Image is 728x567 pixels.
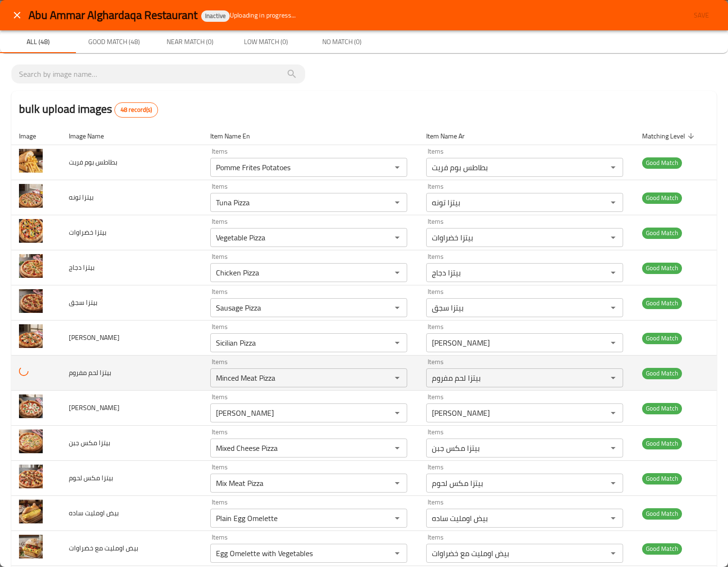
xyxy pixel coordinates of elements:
[114,102,158,118] div: Total records count
[203,127,419,145] th: Item Name En
[82,36,146,48] span: Good Match (48)
[69,402,120,414] span: [PERSON_NAME]
[391,547,404,560] button: Open
[201,10,230,22] div: Inactive
[391,441,404,455] button: Open
[642,192,682,203] span: Good Match
[19,101,158,118] h2: bulk upload images
[391,476,404,490] button: Open
[642,298,682,309] span: Good Match
[642,508,682,519] span: Good Match
[309,36,374,48] span: No Match (0)
[419,127,635,145] th: Item Name Ar
[19,500,43,523] img: بيض اومليت ساده
[607,406,620,420] button: Open
[642,130,697,142] span: Matching Level
[19,394,43,418] img: بيتزا مارجريتا
[19,184,43,208] img: بيتزا تونه
[69,366,111,379] span: بيتزا لحم مفروم
[642,157,682,168] span: Good Match
[607,441,620,455] button: Open
[607,547,620,560] button: Open
[69,472,113,484] span: بيتزا مكس لحوم
[11,127,61,145] th: Image
[69,130,116,142] span: Image Name
[642,368,682,379] span: Good Match
[19,289,43,313] img: بيتزا سجق
[642,403,682,414] span: Good Match
[19,149,43,173] img: بطاطس بوم فريت
[19,254,43,278] img: بيتزا دجاج
[69,261,94,274] span: بيتزا دجاج
[69,296,97,309] span: بيتزا سجق
[69,156,117,168] span: بطاطس بوم فريت
[607,476,620,490] button: Open
[391,371,404,384] button: Open
[642,543,682,554] span: Good Match
[391,336,404,349] button: Open
[642,473,682,484] span: Good Match
[69,542,138,554] span: بيض اومليت مع خضراوات
[6,36,70,48] span: All (48)
[201,12,230,20] span: Inactive
[642,438,682,449] span: Good Match
[391,512,404,525] button: Open
[69,331,120,344] span: [PERSON_NAME]
[6,4,28,27] button: close
[391,266,404,279] button: Open
[391,231,404,244] button: Open
[69,191,93,203] span: بيتزا تونه
[19,430,43,453] img: بيتزا مكس جبن
[19,535,43,558] img: بيض اومليت مع خضراوات
[642,333,682,344] span: Good Match
[28,4,197,26] span: Abu Ammar Alghardaqa Restaurant
[391,161,404,174] button: Open
[607,231,620,244] button: Open
[69,437,110,449] span: بيتزا مكس جبن
[607,196,620,209] button: Open
[642,263,682,274] span: Good Match
[158,36,222,48] span: Near Match (0)
[115,105,158,115] span: 48 record(s)
[607,301,620,314] button: Open
[19,324,43,348] img: بيتزا سيسليان
[607,161,620,174] button: Open
[19,219,43,243] img: بيتزا خضراوات
[19,66,298,82] input: search
[391,406,404,420] button: Open
[69,507,119,519] span: بيض اومليت ساده
[607,266,620,279] button: Open
[642,228,682,238] span: Good Match
[607,336,620,349] button: Open
[19,465,43,488] img: بيتزا مكس لحوم
[233,36,298,48] span: Low Match (0)
[607,512,620,525] button: Open
[607,371,620,384] button: Open
[391,301,404,314] button: Open
[391,196,404,209] button: Open
[230,10,296,20] span: Uploading in progress...
[69,226,106,238] span: بيتزا خضراوات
